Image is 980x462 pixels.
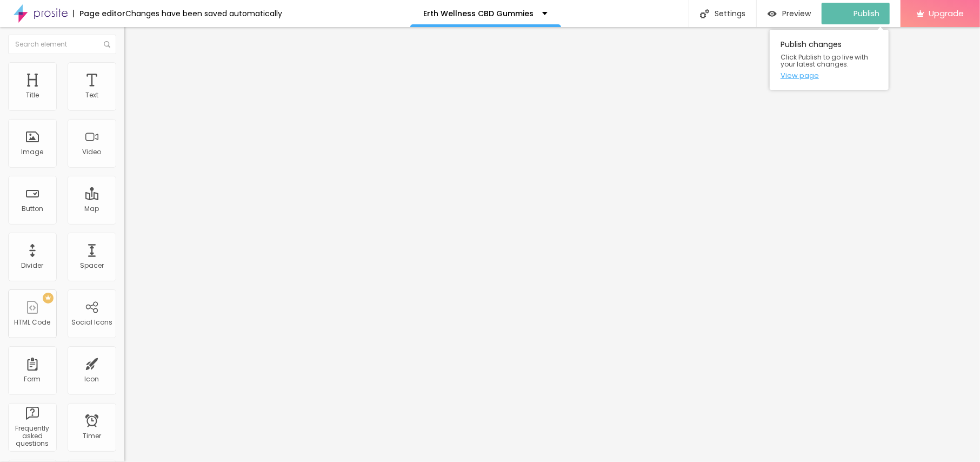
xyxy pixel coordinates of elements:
[929,9,964,18] span: Upgrade
[85,205,99,213] div: Map
[424,10,534,17] p: Erth Wellness CBD Gummies
[80,262,104,269] div: Spacer
[104,41,110,48] img: Icone
[83,432,101,440] div: Timer
[768,9,777,18] img: view-1.svg
[8,35,116,54] input: Search element
[85,375,99,383] div: Icon
[124,27,980,461] iframe: Editor
[770,30,889,90] div: Publish changes
[781,54,878,68] span: Click Publish to go live with your latest changes.
[73,10,125,17] div: Page editor
[22,205,43,213] div: Button
[822,3,890,24] button: Publish
[85,91,98,99] div: Text
[83,148,102,156] div: Video
[26,91,39,99] div: Title
[15,319,51,326] div: HTML Code
[757,3,822,24] button: Preview
[11,425,54,448] div: Frequently asked questions
[24,375,41,383] div: Form
[781,72,878,79] a: View page
[782,9,811,18] span: Preview
[22,262,44,269] div: Divider
[700,9,709,18] img: Icone
[22,148,44,156] div: Image
[71,319,112,326] div: Social Icons
[125,10,282,17] div: Changes have been saved automatically
[854,9,879,18] span: Publish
